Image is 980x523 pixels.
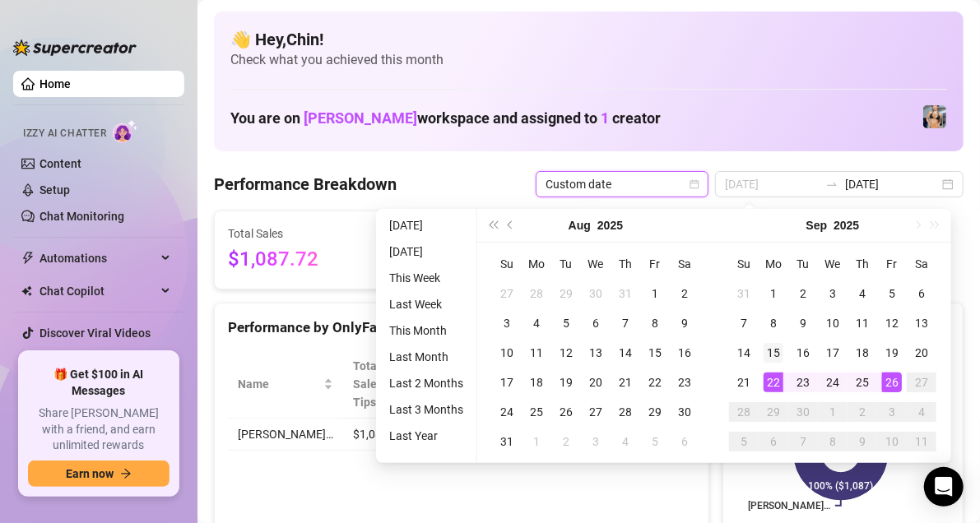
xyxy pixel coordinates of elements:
img: AI Chatter [113,119,138,143]
td: 2025-09-04 [848,279,877,308]
div: 9 [852,432,872,451]
td: 2025-09-26 [877,368,907,397]
div: 10 [497,343,517,363]
div: 25 [852,373,872,392]
td: 2025-09-27 [907,368,936,397]
td: 2025-10-04 [907,397,936,427]
td: 2025-09-10 [818,308,848,338]
button: Choose a year [834,209,859,242]
td: 2025-09-23 [788,368,818,397]
span: Share [PERSON_NAME] with a friend, and earn unlimited rewards [28,405,170,454]
div: 2 [556,432,576,451]
th: Fr [877,249,907,279]
li: Last Year [383,426,470,446]
td: 2025-08-23 [670,368,699,397]
th: Total Sales & Tips [343,350,417,419]
div: 29 [764,402,783,422]
td: 2025-09-18 [848,338,877,368]
div: 7 [615,313,635,333]
td: 2025-10-06 [759,427,788,456]
td: 2025-08-17 [492,368,522,397]
span: to [825,178,838,191]
div: 6 [912,284,931,303]
div: 25 [527,402,546,422]
div: 15 [645,343,665,363]
div: 30 [586,284,606,303]
li: [DATE] [383,242,470,261]
th: Th [848,249,877,279]
td: 2025-09-04 [611,427,640,456]
th: Sa [670,249,699,279]
span: Earn now [66,467,114,480]
td: 2025-09-20 [907,338,936,368]
td: 2025-08-20 [581,368,611,397]
div: 11 [912,432,931,451]
td: 2025-08-31 [729,279,759,308]
span: Izzy AI Chatter [23,126,106,141]
td: 2025-09-08 [759,308,788,338]
th: Sa [907,249,936,279]
div: 19 [556,373,576,392]
th: Tu [551,249,581,279]
span: calendar [690,179,699,189]
td: 2025-08-19 [551,368,581,397]
td: 2025-08-07 [611,308,640,338]
div: 12 [556,343,576,363]
li: Last Week [383,294,470,314]
th: Tu [788,249,818,279]
h1: You are on workspace and assigned to creator [230,109,661,127]
td: 2025-08-18 [522,368,551,397]
td: 2025-09-19 [877,338,907,368]
div: 31 [497,432,517,451]
div: 1 [764,284,783,303]
span: Automations [39,245,156,271]
td: 2025-09-22 [759,368,788,397]
td: 2025-10-11 [907,427,936,456]
div: 4 [852,284,872,303]
th: Su [729,249,759,279]
div: 26 [556,402,576,422]
th: Mo [522,249,551,279]
td: 2025-08-01 [640,279,670,308]
td: 2025-08-14 [611,338,640,368]
td: 2025-08-04 [522,308,551,338]
td: 2025-08-21 [611,368,640,397]
td: 2025-09-03 [581,427,611,456]
td: 2025-08-15 [640,338,670,368]
td: 2025-09-14 [729,338,759,368]
td: 2025-08-26 [551,397,581,427]
text: [PERSON_NAME]… [748,500,830,511]
div: 3 [586,432,606,451]
td: 2025-09-02 [551,427,581,456]
div: 27 [912,373,931,392]
div: 1 [823,402,843,422]
div: 24 [497,402,517,422]
div: 28 [615,402,635,422]
div: 5 [882,284,902,303]
td: 2025-10-09 [848,427,877,456]
span: $1,087.72 [228,244,378,275]
td: 2025-08-30 [670,397,699,427]
td: 2025-09-29 [759,397,788,427]
div: 9 [793,313,813,333]
td: 2025-08-29 [640,397,670,427]
td: 2025-09-03 [818,279,848,308]
div: 14 [615,343,635,363]
td: 2025-08-03 [492,308,522,338]
div: 7 [734,313,754,333]
th: We [818,249,848,279]
div: 4 [912,402,931,422]
td: 2025-10-10 [877,427,907,456]
div: 22 [764,373,783,392]
td: 2025-09-12 [877,308,907,338]
td: 2025-09-09 [788,308,818,338]
img: Veronica [923,105,946,128]
div: 17 [497,373,517,392]
div: 13 [586,343,606,363]
div: 6 [675,432,694,451]
span: 🎁 Get $100 in AI Messages [28,367,170,399]
td: 2025-08-12 [551,338,581,368]
a: Chat Monitoring [39,210,124,223]
td: 2025-09-15 [759,338,788,368]
div: 28 [734,402,754,422]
